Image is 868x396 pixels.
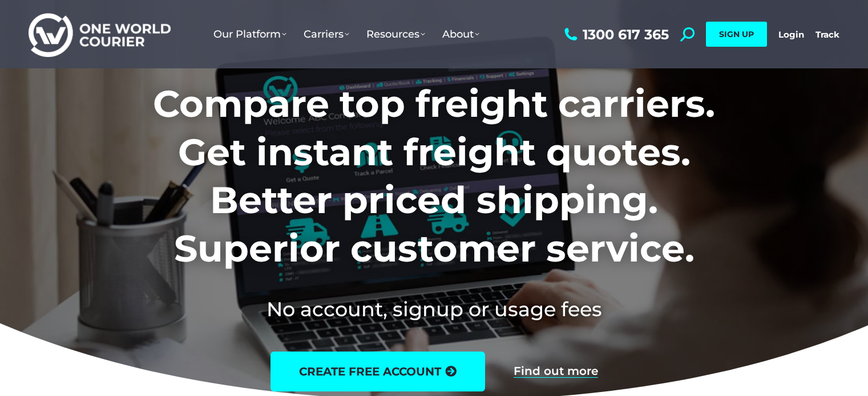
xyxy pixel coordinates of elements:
[304,28,349,40] span: Carriers
[205,17,295,52] a: Our Platform
[358,17,434,52] a: Resources
[213,28,286,40] span: Our Platform
[442,28,479,40] span: About
[562,27,669,42] a: 1300 617 365
[719,29,754,39] span: SIGN UP
[295,17,358,52] a: Carriers
[29,11,171,58] img: One World Courier
[271,352,485,391] a: create free account
[514,365,598,378] a: Find out more
[366,28,425,40] span: Resources
[78,80,790,272] h1: Compare top freight carriers. Get instant freight quotes. Better priced shipping. Superior custom...
[78,295,790,323] h2: No account, signup or usage fees
[434,17,488,52] a: About
[706,22,767,47] a: SIGN UP
[815,29,839,40] a: Track
[778,29,804,40] a: Login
